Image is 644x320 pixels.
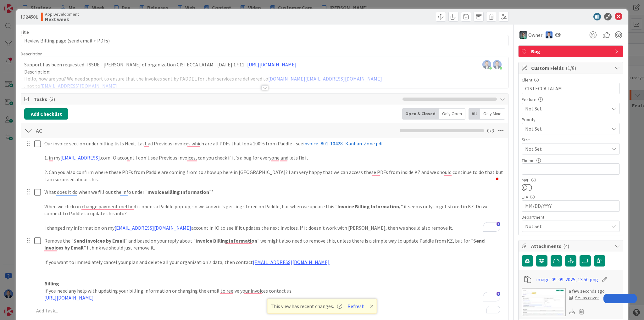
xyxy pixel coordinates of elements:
span: ID [21,13,38,20]
p: When we click on change payment method it opens a Paddle pop-up, so we know it's getting stored o... [44,203,504,217]
img: DP [546,31,552,38]
span: invoice_801-10428_Kanban-Zone.pdf [303,140,383,147]
input: MM/DD/YYYY [525,201,616,211]
strong: Invoice Billing Information, [337,203,401,210]
button: Add Checklist [24,108,68,120]
span: Not Set [525,104,606,113]
strong: Invoice Billing Information [147,189,209,195]
div: To enrich screen reader interactions, please activate Accessibility in Grammarly extension settings [42,235,506,303]
a: [EMAIL_ADDRESS][DOMAIN_NAME] [253,259,330,265]
label: Client [522,77,532,83]
strong: Invoice Billing Information [196,238,257,244]
label: Theme [522,158,535,163]
a: [EMAIL_ADDRESS] [60,154,100,161]
span: Bug [531,48,612,55]
div: ETA [522,195,620,199]
div: To enrich screen reader interactions, please activate Accessibility in Grammarly extension settings [42,187,506,233]
div: a few seconds ago [569,288,605,295]
div: Department [522,215,620,219]
img: 0C7sLYpboC8qJ4Pigcws55mStztBx44M.png [493,60,502,69]
a: [URL][DOMAIN_NAME] [44,295,94,301]
span: App Development [45,12,79,17]
span: 0 / 3 [487,127,494,134]
p: Our invoice section under billing lists Next, Last ad Previous invoices which are all PDFs that l... [44,140,504,147]
div: Feature [522,97,620,102]
div: Only Open [439,108,465,120]
img: 0C7sLYpboC8qJ4Pigcws55mStztBx44M.png [482,60,491,69]
strong: Billing [44,280,59,287]
input: Add Checklist... [34,125,175,136]
a: image-09-09-2025, 13:50.png [536,276,598,283]
p: 1. in my .com IO account I don't see Previous invoices, can you check if it's a bug for everyone ... [44,154,504,161]
span: Not Set [525,144,606,153]
a: [URL][DOMAIN_NAME] [247,61,297,68]
p: I changed my information on my account in IO to see if it updates the next invoices. If it doesn'... [44,224,504,232]
span: Description [21,51,42,57]
span: Not Set [525,124,606,133]
div: Priority [522,117,620,122]
span: ( 1/8 ) [566,65,576,71]
p: Description: [24,68,505,76]
span: ( 4 ) [563,243,569,249]
strong: Send Invoices by Email [74,238,125,244]
span: Custom Fields [531,64,612,72]
label: Title [21,29,29,35]
span: This view has recent changes. [271,302,342,310]
div: Open & Closed [402,108,439,120]
span: Owner [528,31,542,39]
span: If you want to immediately cancel your plan and delete all your organization's data, then contact [44,259,253,265]
input: type card name here... [21,35,508,46]
p: 2. Can you also confirm where these PDFs from Paddle are coming from to show up here in [GEOGRAPH... [44,169,504,183]
span: Not Set [525,222,609,230]
b: 24581 [25,14,38,20]
p: Remove the " " and based on your reply about " " we might also need to remove this, unless there ... [44,237,504,251]
span: ( 3 ) [49,96,55,102]
b: Next week [45,17,79,22]
div: MVP [522,178,620,182]
p: If you need any help with updating your billing information or changing the email to reeive your ... [44,287,504,295]
div: Set as cover [569,295,599,301]
button: Refresh [345,302,367,310]
p: What does it do when we fill out the info under " "? [44,188,504,196]
p: Support has been requested -ISSUE - [PERSON_NAME] of organization CISTECCA LATAM - [DATE] 17:11 - [24,61,505,68]
div: To enrich screen reader interactions, please activate Accessibility in Grammarly extension settings [42,138,506,185]
span: Attachments [531,242,612,250]
img: VP [519,31,527,39]
a: [EMAIL_ADDRESS][DOMAIN_NAME] [114,225,191,231]
span: Tasks [34,95,399,103]
div: All [469,108,480,120]
div: Only Mine [480,108,505,120]
div: To enrich screen reader interactions, please activate Accessibility in Grammarly extension settings [31,305,506,316]
div: Download [569,307,576,316]
div: Size [522,138,620,142]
